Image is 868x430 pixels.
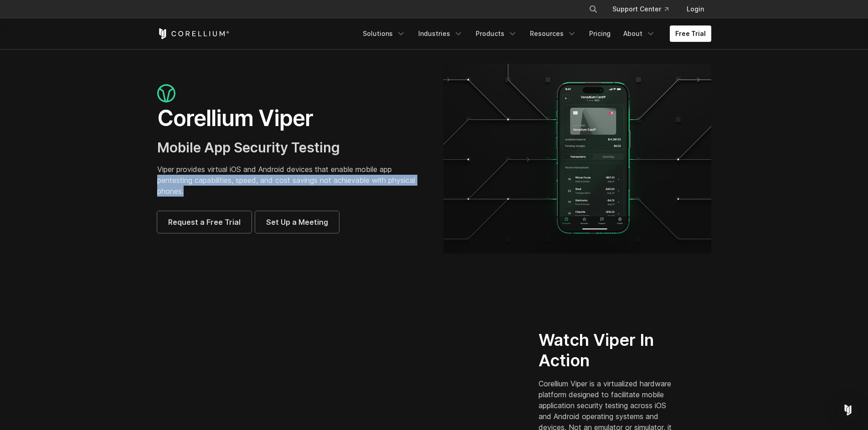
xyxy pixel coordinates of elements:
[837,399,859,421] div: Open Intercom Messenger
[357,25,711,42] div: Navigation Menu
[157,84,175,103] img: viper_icon_large
[157,105,425,132] h1: Corellium Viper
[584,25,616,42] a: Pricing
[413,25,468,42] a: Industries
[266,217,328,228] span: Set Up a Meeting
[157,139,340,156] span: Mobile App Security Testing
[157,164,425,197] p: Viper provides virtual iOS and Android devices that enable mobile app pentesting capabilities, sp...
[578,1,711,17] div: Navigation Menu
[605,1,676,17] a: Support Center
[618,25,661,42] a: About
[255,211,339,233] a: Set Up a Meeting
[670,25,711,42] a: Free Trial
[168,217,241,228] span: Request a Free Trial
[524,25,582,42] a: Resources
[585,1,601,17] button: Search
[157,211,252,233] a: Request a Free Trial
[157,28,230,39] a: Corellium Home
[679,1,711,17] a: Login
[357,25,411,42] a: Solutions
[539,330,677,371] h2: Watch Viper In Action
[470,25,523,42] a: Products
[443,64,711,253] img: viper_hero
